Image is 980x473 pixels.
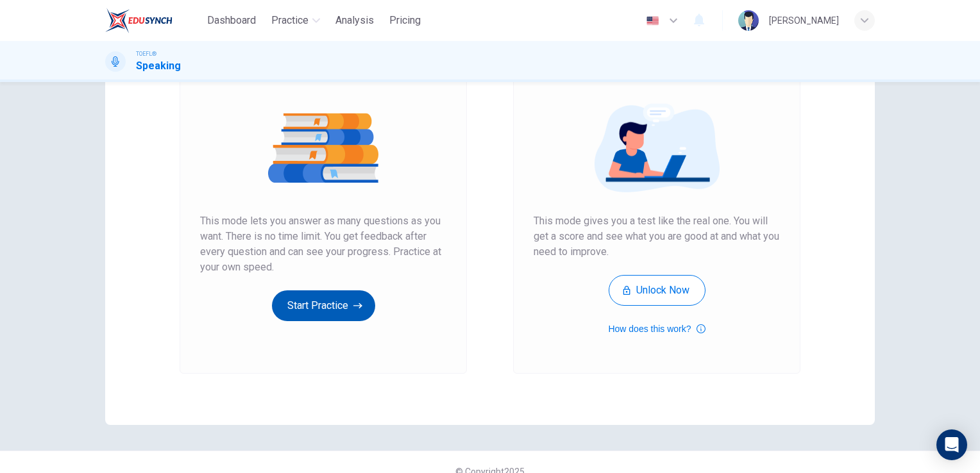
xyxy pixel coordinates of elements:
[207,13,256,28] span: Dashboard
[330,9,379,32] button: Analysis
[645,16,661,26] img: en
[769,13,839,28] div: [PERSON_NAME]
[266,9,325,32] button: Practice
[136,49,156,58] span: TOEFL®
[200,213,446,275] span: This mode lets you answer as many questions as you want. There is no time limit. You get feedback...
[271,13,308,28] span: Practice
[738,10,759,31] img: Profile picture
[335,13,374,28] span: Analysis
[136,58,181,74] h1: Speaking
[105,8,173,33] img: EduSynch logo
[936,429,967,460] div: Open Intercom Messenger
[202,9,261,32] button: Dashboard
[608,321,705,336] button: How does this work?
[384,9,426,32] button: Pricing
[609,275,705,306] button: Unlock Now
[272,290,375,321] button: Start Practice
[389,13,421,28] span: Pricing
[534,213,780,260] span: This mode gives you a test like the real one. You will get a score and see what you are good at a...
[105,8,202,33] a: EduSynch logo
